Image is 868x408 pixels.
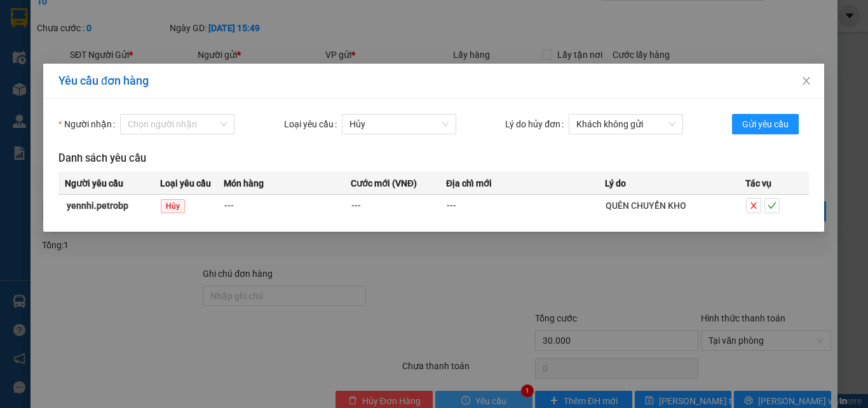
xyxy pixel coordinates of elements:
h3: Danh sách yêu cầu [58,150,809,167]
span: QUÊN CHUYỂN KHO [606,200,686,211]
span: --- [447,200,456,211]
button: Gửi yêu cầu [733,114,799,134]
button: close [747,198,762,213]
span: Cước mới (VNĐ) [351,176,417,190]
span: Hủy [349,115,449,134]
label: Lý do hủy đơn [506,114,569,134]
span: Lý do [605,176,626,190]
button: Close [789,64,825,99]
span: Người yêu cầu [65,176,123,190]
span: Hủy [161,199,185,213]
span: close [747,201,761,210]
span: --- [224,200,234,211]
span: Khách không gửi [576,115,675,134]
span: check [766,201,780,210]
label: Người nhận [58,114,120,134]
button: check [765,198,780,213]
span: Loại yêu cầu [160,176,211,190]
span: close [802,76,812,86]
span: Tác vụ [746,176,772,190]
span: --- [351,200,361,211]
strong: yennhi.petrobp [67,200,128,211]
span: Địa chỉ mới [446,176,492,190]
span: Món hàng [224,176,264,190]
input: Người nhận [128,115,219,134]
label: Loại yêu cầu [284,114,342,134]
div: Yêu cầu đơn hàng [58,74,809,88]
span: Gửi yêu cầu [743,117,789,131]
